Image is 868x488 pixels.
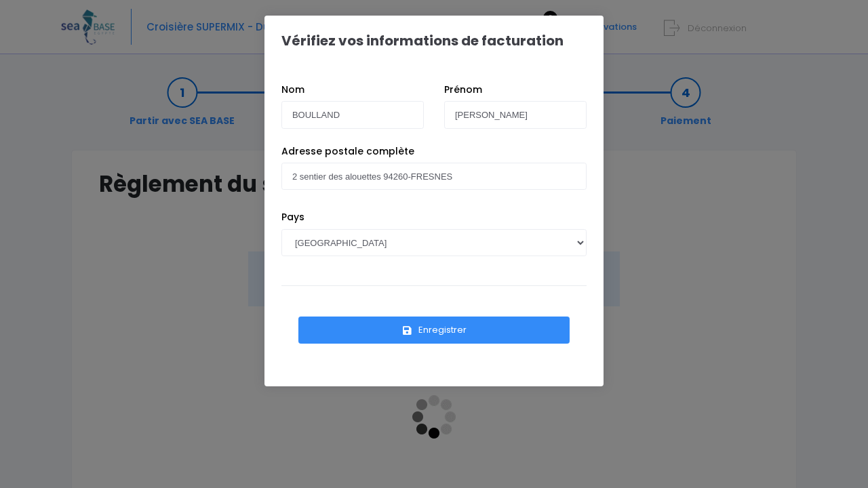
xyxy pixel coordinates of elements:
[298,317,570,344] button: Enregistrer
[281,83,304,97] label: Nom
[281,144,414,159] label: Adresse postale complète
[281,33,564,49] h1: Vérifiez vos informations de facturation
[444,83,482,97] label: Prénom
[281,210,304,224] label: Pays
